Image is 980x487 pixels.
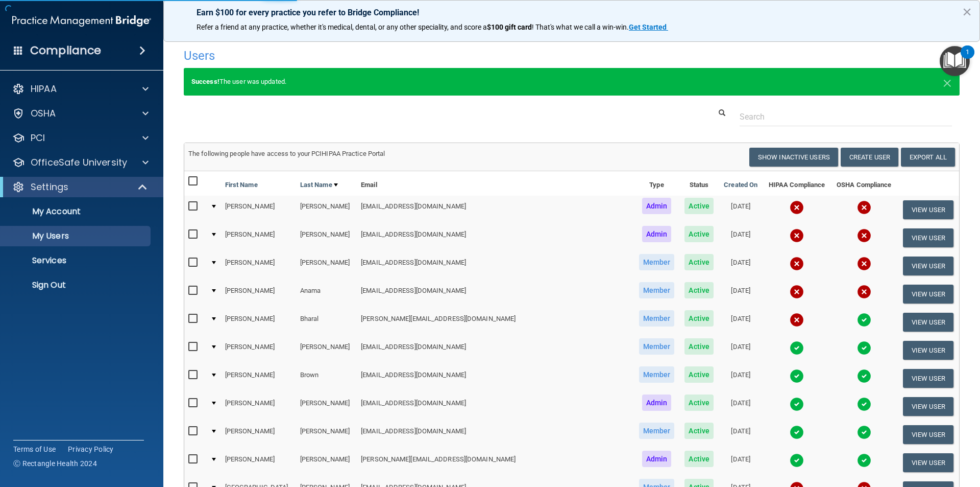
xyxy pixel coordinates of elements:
button: View User [903,341,953,360]
p: My Account [7,206,146,217]
span: Active [684,310,714,327]
img: tick.e7d51cea.svg [857,369,871,383]
span: Admin [642,395,672,411]
p: Services [7,256,146,266]
img: cross.ca9f0e7f.svg [857,257,871,271]
button: View User [903,200,953,219]
td: [DATE] [719,421,763,449]
span: Member [639,310,675,327]
td: [PERSON_NAME] [221,224,296,252]
td: Brown [296,364,357,392]
td: [DATE] [719,196,763,224]
td: Anama [296,280,357,308]
span: Active [684,423,714,439]
span: × [943,72,952,92]
h4: Users [184,49,630,62]
img: cross.ca9f0e7f.svg [790,228,804,243]
span: Active [684,366,714,383]
td: [PERSON_NAME] [221,308,296,336]
button: Close [962,4,972,20]
td: [EMAIL_ADDRESS][DOMAIN_NAME] [357,196,633,224]
strong: Success! [191,78,219,85]
td: [PERSON_NAME] [221,280,296,308]
td: [DATE] [719,224,763,252]
td: Bharal [296,308,357,336]
a: OfficeSafe University [12,156,149,169]
span: Admin [642,198,672,214]
a: PCI [12,132,149,144]
img: tick.e7d51cea.svg [857,341,871,355]
td: [PERSON_NAME] [296,421,357,449]
span: Active [684,338,714,355]
img: PMB logo [12,11,151,31]
p: OfficeSafe University [31,156,127,169]
button: Close [943,76,952,88]
img: tick.e7d51cea.svg [857,397,871,411]
img: tick.e7d51cea.svg [857,453,871,468]
img: cross.ca9f0e7f.svg [857,228,871,243]
td: [EMAIL_ADDRESS][DOMAIN_NAME] [357,392,633,421]
td: [PERSON_NAME] [221,336,296,364]
div: 1 [966,52,969,65]
span: Admin [642,226,672,242]
strong: $100 gift card [487,23,532,31]
a: Settings [12,181,148,193]
a: HIPAA [12,83,149,95]
th: Status [680,171,719,196]
img: tick.e7d51cea.svg [790,369,804,383]
p: PCI [31,132,45,144]
td: [DATE] [719,280,763,308]
td: [DATE] [719,392,763,421]
a: Last Name [300,179,338,191]
td: [PERSON_NAME] [221,449,296,477]
span: The following people have access to your PCIHIPAA Practice Portal [188,150,385,157]
td: [EMAIL_ADDRESS][DOMAIN_NAME] [357,364,633,392]
img: tick.e7d51cea.svg [790,397,804,411]
td: [PERSON_NAME] [296,336,357,364]
img: tick.e7d51cea.svg [857,425,871,439]
span: Admin [642,451,672,467]
strong: Get Started [629,23,667,31]
a: Terms of Use [13,444,56,454]
input: Search [740,107,952,126]
td: [DATE] [719,252,763,280]
td: [PERSON_NAME] [296,392,357,421]
span: ! That's what we call a win-win. [532,23,629,31]
p: OSHA [31,107,56,120]
td: [DATE] [719,336,763,364]
td: [PERSON_NAME] [296,252,357,280]
th: Type [633,171,679,196]
td: [PERSON_NAME] [296,224,357,252]
button: Open Resource Center, 1 new notification [940,46,970,76]
img: cross.ca9f0e7f.svg [857,285,871,299]
p: HIPAA [31,83,57,95]
a: First Name [225,179,258,191]
img: cross.ca9f0e7f.svg [790,257,804,271]
button: View User [903,257,953,275]
th: HIPAA Compliance [763,171,830,196]
td: [PERSON_NAME] [221,196,296,224]
a: Get Started [629,23,668,31]
img: tick.e7d51cea.svg [857,313,871,327]
td: [EMAIL_ADDRESS][DOMAIN_NAME] [357,280,633,308]
td: [EMAIL_ADDRESS][DOMAIN_NAME] [357,224,633,252]
button: View User [903,369,953,388]
span: Member [639,338,675,355]
button: Show Inactive Users [749,148,838,167]
button: View User [903,285,953,304]
a: Privacy Policy [68,444,114,454]
td: [PERSON_NAME] [296,449,357,477]
span: Active [684,198,714,214]
p: My Users [7,231,146,241]
img: cross.ca9f0e7f.svg [790,285,804,299]
img: tick.e7d51cea.svg [790,341,804,355]
img: tick.e7d51cea.svg [790,425,804,439]
span: Member [639,366,675,383]
td: [DATE] [719,308,763,336]
span: Refer a friend at any practice, whether it's medical, dental, or any other speciality, and score a [197,23,487,31]
span: Active [684,451,714,467]
td: [PERSON_NAME] [221,421,296,449]
a: OSHA [12,107,149,120]
img: cross.ca9f0e7f.svg [857,200,871,215]
a: Created On [724,179,757,191]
